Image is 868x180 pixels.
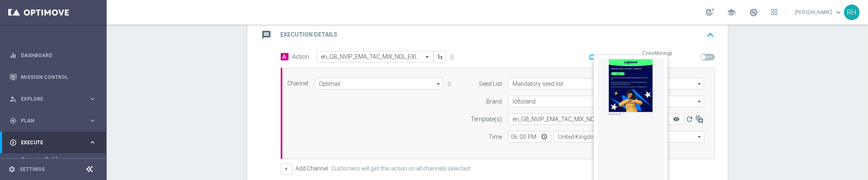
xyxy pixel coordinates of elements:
[9,139,17,146] i: play_circle_outline
[704,27,718,43] button: keyboard_arrow_up
[9,95,89,103] div: Explore
[9,44,96,66] div: Dashboard
[643,50,697,64] label: Conditional Execution
[696,96,704,107] i: arrow_drop_down
[589,53,634,62] button: Add Promotion
[281,53,289,60] span: A
[673,116,680,122] i: remove_red_eye
[21,97,89,102] span: Explore
[486,98,502,105] label: Brand
[668,113,685,125] button: remove_red_eye
[89,138,96,146] i: keyboard_arrow_right
[508,78,704,90] input: Optional
[834,8,843,17] span: keyboard_arrow_down
[9,66,96,88] div: Mission Control
[288,80,309,87] label: Channel
[9,96,97,102] button: person_search Explore keyboard_arrow_right
[9,139,89,146] div: Execute
[471,116,502,123] label: Template(s)
[21,140,89,145] span: Execute
[795,6,844,18] a: [PERSON_NAME]keyboard_arrow_down
[315,78,444,90] input: Select channel
[89,117,96,125] i: keyboard_arrow_right
[296,165,328,172] label: Add Channel
[21,66,96,88] a: Mission Control
[705,29,717,41] i: keyboard_arrow_up
[259,28,274,42] i: message
[435,78,443,89] i: arrow_drop_down
[293,53,309,60] label: Action
[508,96,704,107] input: lottoland
[21,156,85,163] a: Campaign Builder
[21,44,96,66] a: Dashboard
[685,113,694,125] button: refresh
[554,131,704,143] input: United Kingdom Time (UTC +01:00)
[696,132,704,142] i: arrow_drop_down
[317,51,434,62] ng-select: en_GB_NVIP_EMA_TAC_MIX_NDL_EXISITNG_ACCOUNT_RE-OPENING_INFO_RB
[685,115,694,123] i: refresh
[844,5,860,20] div: RH
[9,139,97,146] button: play_circle_outline Execute keyboard_arrow_right
[20,167,45,172] a: Settings
[332,165,472,172] label: Customers will get this action on all channels selected.
[9,52,97,59] button: equalizer Dashboard
[9,52,17,59] i: equalizer
[9,95,17,103] i: person_search
[281,163,293,175] button: +
[259,27,718,43] div: message Execution Details keyboard_arrow_up
[479,81,502,88] label: Seed List
[508,113,668,125] ng-select: en_GB_NVIP_EMA_TAC_MIX_NDL_EXISITNG_ACCOUNT_RE-OPENING_INFO_RB
[9,117,17,125] i: gps_fixed
[696,78,704,89] i: arrow_drop_down
[89,95,96,103] i: keyboard_arrow_right
[9,74,97,81] button: Mission Control
[727,8,736,17] span: school
[8,166,16,173] i: settings
[9,118,97,124] button: gps_fixed Plan keyboard_arrow_right
[21,153,106,166] div: Campaign Builder
[9,117,89,125] div: Plan
[489,134,502,141] label: Time
[21,118,89,123] span: Plan
[281,31,338,39] h2: Execution Details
